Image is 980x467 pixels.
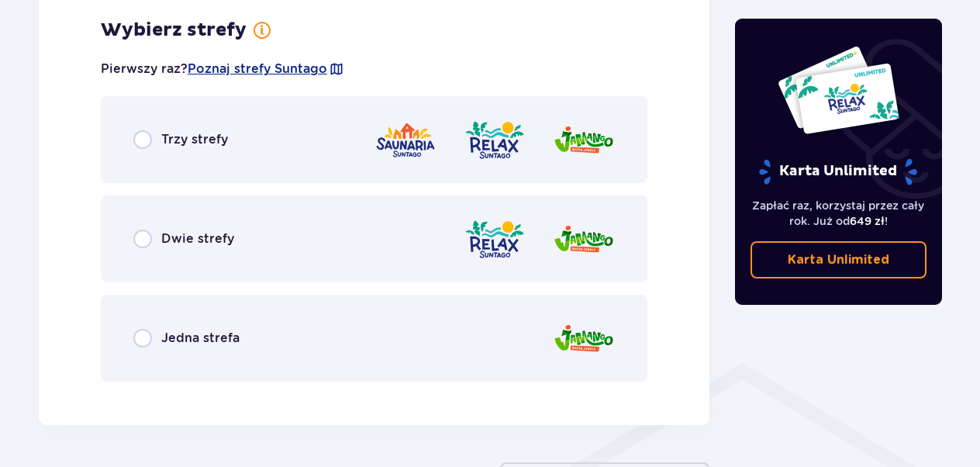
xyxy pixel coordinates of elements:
span: Dwie strefy [161,230,234,247]
p: Karta Unlimited [757,158,919,185]
span: 649 zł [850,215,885,227]
span: Jedna strefa [161,330,240,347]
img: Jamango [553,317,615,361]
img: Jamango [553,118,615,162]
img: Jamango [553,217,615,261]
img: Saunaria [374,118,437,162]
a: Poznaj strefy Suntago [188,61,327,78]
img: Relax [464,217,526,261]
img: Relax [464,118,526,162]
a: Karta Unlimited [751,241,927,278]
p: Zapłać raz, korzystaj przez cały rok. Już od ! [751,198,927,229]
span: Trzy strefy [161,131,228,148]
img: Dwie karty całoroczne do Suntago z napisem 'UNLIMITED RELAX', na białym tle z tropikalnymi liśćmi... [777,45,900,135]
p: Karta Unlimited [788,251,889,268]
p: Pierwszy raz? [101,61,344,78]
h3: Wybierz strefy [101,19,247,42]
